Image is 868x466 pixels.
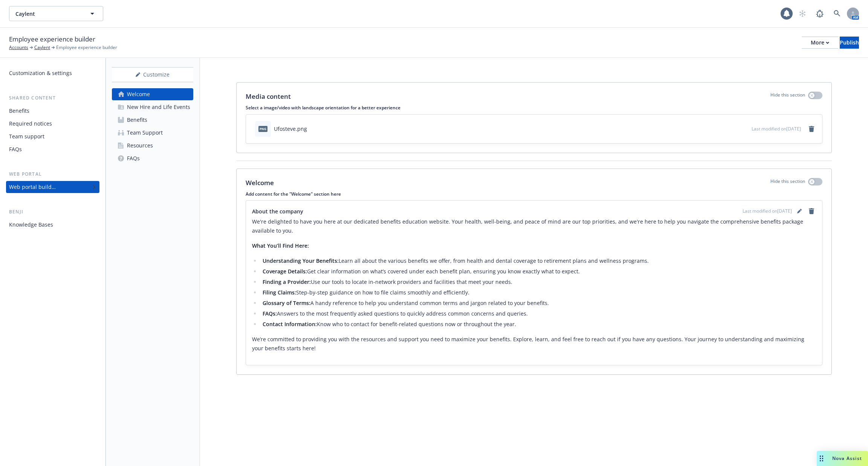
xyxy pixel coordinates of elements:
li: A handy reference to help you understand common terms and jargon related to your benefits. [260,299,816,308]
span: png [258,126,267,132]
strong: Coverage Details: [263,268,307,275]
a: Caylent [34,44,50,51]
a: Customization & settings [6,67,99,79]
button: More [802,37,838,49]
div: Benji [6,208,99,216]
p: Hide this section [770,178,805,188]
a: Team support [6,130,99,143]
li: Step-by-step guidance on how to file claims smoothly and efficiently. [260,288,816,297]
div: Benefits [127,114,147,126]
p: Hide this section [770,92,805,101]
p: Add content for the "Welcome" section here [246,191,822,197]
span: Employee experience builder [56,44,117,51]
li: Know who to contact for benefit-related questions now or throughout the year. [260,320,816,329]
li: Get clear information on what’s covered under each benefit plan, ensuring you know exactly what t... [260,267,816,276]
strong: FAQs: [263,310,277,317]
a: Benefits [6,105,99,117]
div: Team support [9,130,44,143]
li: Answers to the most frequently asked questions to quickly address common concerns and queries. [260,309,816,318]
p: We're delighted to have you here at our dedicated benefits education website. Your health, well-b... [252,217,816,235]
a: Knowledge Bases [6,219,99,231]
a: Team Support [112,127,193,139]
div: More [811,37,829,48]
p: Media content [246,92,291,101]
button: Nova Assist [817,451,868,466]
a: Accounts [9,44,28,51]
div: Knowledge Bases [9,219,53,231]
button: Customize [112,67,193,82]
div: Benefits [9,105,29,117]
li: Use our tools to locate in-network providers and facilities that meet your needs. [260,277,816,287]
li: Learn all about the various benefits we offer, from health and dental coverage to retirement plan... [260,256,816,265]
a: FAQs [112,152,193,164]
div: Team Support [127,127,163,139]
button: Publish [840,37,859,49]
strong: What You’ll Find Here: [252,242,309,249]
div: Customization & settings [9,67,72,79]
span: Last modified on [DATE] [743,208,792,215]
a: Start snowing [795,6,810,21]
div: New Hire and Life Events [127,101,190,113]
button: Caylent [9,6,103,21]
strong: Finding a Provider: [263,278,311,285]
a: remove [807,124,816,133]
strong: Understanding Your Benefits: [263,257,339,264]
div: FAQs [9,143,22,155]
span: Last modified on [DATE] [752,126,801,132]
div: Web portal builder [9,181,56,193]
a: Required notices [6,118,99,130]
p: Select a image/video with landscape orientation for a better experience [246,104,822,111]
span: Nova Assist [832,455,862,461]
span: About the company [252,207,303,215]
a: editPencil [795,207,804,216]
p: We’re committed to providing you with the resources and support you need to maximize your benefit... [252,335,816,353]
a: Report a Bug [812,6,827,21]
div: Shared content [6,94,99,102]
div: Drag to move [817,451,826,466]
strong: Filing Claims: [263,289,296,296]
a: Benefits [112,114,193,126]
div: Web portal [6,170,99,178]
div: FAQs [127,152,140,164]
a: Welcome [112,88,193,100]
a: Resources [112,139,193,152]
span: Caylent [15,10,81,18]
a: Search [830,6,845,21]
a: remove [807,207,816,216]
a: New Hire and Life Events [112,101,193,113]
p: Welcome [246,178,274,188]
strong: Contact Information: [263,320,317,328]
a: Web portal builder [6,181,99,193]
strong: Glossary of Terms: [263,299,310,307]
a: FAQs [6,143,99,155]
div: Ufosteve.png [274,125,307,133]
button: preview file [742,125,749,133]
span: Employee experience builder [9,34,95,44]
div: Welcome [127,88,150,100]
div: Resources [127,139,153,152]
div: Required notices [9,118,52,130]
button: download file [730,125,736,133]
